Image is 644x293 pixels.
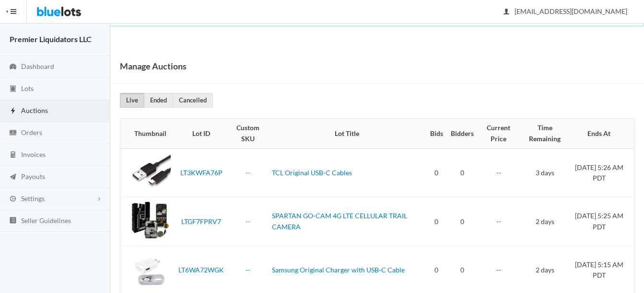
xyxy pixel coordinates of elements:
td: 0 [426,197,447,246]
td: 3 days [520,148,570,197]
ion-icon: cog [8,195,18,204]
span: [EMAIL_ADDRESS][DOMAIN_NAME] [504,7,627,15]
a: SPARTAN GO-CAM 4G LTE CELLULAR TRAIL CAMERA [272,212,407,231]
ion-icon: person [502,8,511,17]
td: 0 [426,148,447,197]
a: Live [120,93,144,108]
th: Lot ID [175,119,228,148]
th: Lot Title [268,119,426,148]
span: Dashboard [21,62,54,70]
th: Current Price [478,119,520,148]
td: -- [478,197,520,246]
span: Payouts [21,172,45,180]
ion-icon: speedometer [8,63,18,72]
a: -- [246,217,250,225]
td: [DATE] 5:26 AM PDT [570,148,634,197]
a: Samsung Original Charger with USB-C Cable [272,266,405,274]
a: LT3KWFA76P [180,169,222,177]
h1: Manage Auctions [120,59,187,73]
th: Bidders [447,119,478,148]
strong: Premier Liquidators LLC [10,34,92,44]
th: Custom SKU [228,119,268,148]
ion-icon: flash [8,107,18,116]
td: 0 [447,197,478,246]
a: TCL Original USB-C Cables [272,169,352,177]
a: Cancelled [173,93,213,108]
td: -- [478,148,520,197]
a: -- [246,169,250,177]
th: Thumbnail [120,119,175,148]
ion-icon: paper plane [8,173,18,182]
ion-icon: cash [8,129,18,138]
a: LT6WA72WGK [178,266,224,274]
ion-icon: calculator [8,151,18,160]
span: Seller Guidelines [21,216,71,225]
span: Auctions [21,106,48,114]
a: LTGF7FPRV7 [181,217,221,225]
a: -- [246,266,250,274]
ion-icon: clipboard [8,85,18,94]
td: 2 days [520,197,570,246]
a: Ended [144,93,173,108]
span: Orders [21,128,42,136]
th: Bids [426,119,447,148]
span: Settings [21,194,45,203]
ion-icon: list box [8,216,18,225]
span: Invoices [21,150,46,158]
td: [DATE] 5:25 AM PDT [570,197,634,246]
td: 0 [447,148,478,197]
span: Lots [21,84,34,92]
th: Ends At [570,119,634,148]
th: Time Remaining [520,119,570,148]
